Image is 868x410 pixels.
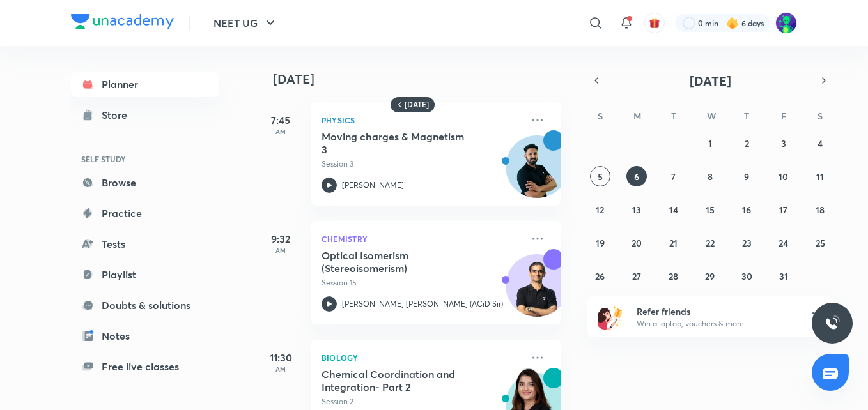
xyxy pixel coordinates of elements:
[590,232,610,253] button: October 19, 2025
[726,17,739,29] img: streak
[779,171,788,183] abbr: October 10, 2025
[669,237,678,249] abbr: October 21, 2025
[745,137,749,149] abbr: October 2, 2025
[71,72,219,97] a: Planner
[736,232,757,253] button: October 23, 2025
[773,166,794,186] button: October 10, 2025
[779,237,788,249] abbr: October 24, 2025
[596,237,605,249] abbr: October 19, 2025
[71,292,219,318] a: Doubts & solutions
[736,266,757,286] button: October 30, 2025
[598,171,603,183] abbr: October 5, 2025
[255,128,306,135] p: AM
[102,107,135,123] div: Store
[71,14,174,29] img: Company Logo
[706,237,715,249] abbr: October 22, 2025
[773,232,794,253] button: October 24, 2025
[671,110,676,122] abbr: Tuesday
[322,158,522,170] p: Session 3
[632,237,642,249] abbr: October 20, 2025
[810,199,830,220] button: October 18, 2025
[742,237,752,249] abbr: October 23, 2025
[669,270,678,282] abbr: October 28, 2025
[71,354,219,379] a: Free live classes
[255,365,306,373] p: AM
[71,170,219,195] a: Browse
[322,130,481,156] h5: Moving charges & Magnetism 3
[206,10,286,36] button: NEET UG
[255,231,306,247] h5: 9:32
[818,110,823,122] abbr: Saturday
[779,270,788,282] abbr: October 31, 2025
[810,232,830,253] button: October 25, 2025
[810,133,830,153] button: October 4, 2025
[273,72,573,87] h4: [DATE]
[637,318,794,330] p: Win a laptop, vouchers & more
[825,315,840,331] img: ttu
[322,112,522,128] p: Physics
[590,266,610,286] button: October 26, 2025
[816,204,825,216] abbr: October 18, 2025
[633,110,641,122] abbr: Monday
[322,277,522,289] p: Session 15
[71,201,219,226] a: Practice
[637,305,794,318] h6: Refer friends
[741,270,752,282] abbr: October 30, 2025
[773,266,794,286] button: October 31, 2025
[775,12,797,34] img: Kaushiki Srivastava
[781,137,786,149] abbr: October 3, 2025
[626,166,647,186] button: October 6, 2025
[626,199,647,220] button: October 13, 2025
[71,323,219,349] a: Notes
[663,266,684,286] button: October 28, 2025
[700,199,720,220] button: October 15, 2025
[71,231,219,257] a: Tests
[736,133,757,153] button: October 2, 2025
[705,270,715,282] abbr: October 29, 2025
[663,199,684,220] button: October 14, 2025
[322,350,522,365] p: Biology
[255,247,306,254] p: AM
[707,110,716,122] abbr: Wednesday
[598,304,623,330] img: referral
[816,171,824,183] abbr: October 11, 2025
[744,171,749,183] abbr: October 9, 2025
[744,110,749,122] abbr: Thursday
[773,199,794,220] button: October 17, 2025
[322,396,522,407] p: Session 2
[773,133,794,153] button: October 3, 2025
[742,204,751,216] abbr: October 16, 2025
[644,13,665,33] button: avatar
[663,232,684,253] button: October 21, 2025
[506,142,568,204] img: Avatar
[590,166,610,186] button: October 5, 2025
[596,204,604,216] abbr: October 12, 2025
[634,171,639,183] abbr: October 6, 2025
[700,133,720,153] button: October 1, 2025
[71,262,219,287] a: Playlist
[342,298,503,310] p: [PERSON_NAME] [PERSON_NAME] (ACiD Sir)
[708,171,713,183] abbr: October 8, 2025
[779,204,787,216] abbr: October 17, 2025
[700,266,720,286] button: October 29, 2025
[700,232,720,253] button: October 22, 2025
[663,166,684,186] button: October 7, 2025
[736,199,757,220] button: October 16, 2025
[706,204,715,216] abbr: October 15, 2025
[690,72,731,89] span: [DATE]
[626,232,647,253] button: October 20, 2025
[506,261,568,323] img: Avatar
[632,204,641,216] abbr: October 13, 2025
[71,14,174,33] a: Company Logo
[649,17,660,29] img: avatar
[810,166,830,186] button: October 11, 2025
[816,237,825,249] abbr: October 25, 2025
[669,204,678,216] abbr: October 14, 2025
[708,137,712,149] abbr: October 1, 2025
[736,166,757,186] button: October 9, 2025
[598,110,603,122] abbr: Sunday
[700,166,720,186] button: October 8, 2025
[590,199,610,220] button: October 12, 2025
[671,171,676,183] abbr: October 7, 2025
[632,270,641,282] abbr: October 27, 2025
